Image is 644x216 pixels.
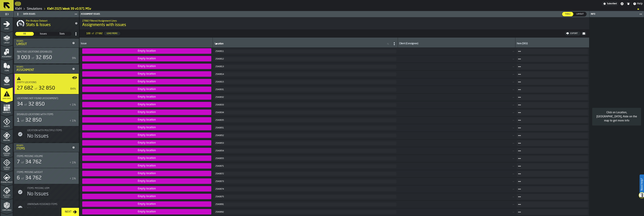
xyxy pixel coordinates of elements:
div: stat-Unknown assigned items [14,200,79,216]
div: stat-Location with multiple Items [14,126,79,142]
button: button-25A0072 [214,172,396,176]
span: — [399,165,514,168]
span: Picking Policy [1,181,13,183]
label: button-switch-multi-Layout [574,12,587,16]
span: — [399,96,514,99]
span: 32 850 [28,102,45,107]
span: — [399,73,514,76]
div: Items [16,147,71,151]
div: Title [17,97,72,100]
button: button-25A0014 [214,72,396,76]
div: Title [17,51,72,53]
div: thumb [53,32,71,36]
div: thumb [15,32,34,36]
span: Location with multiple Items [27,129,62,132]
li: menu Assignment [1,45,13,59]
label: button-toggle-Show on Map [72,74,77,94]
button: button-Next [61,208,79,216]
li: menu Picking Policy [1,171,13,185]
div: Title [17,81,72,84]
div: Title [17,81,76,84]
span: Dataset Issue Reason [82,56,211,61]
div: title-Assignments with issues [80,17,589,29]
span: — [399,180,514,183]
div: < 1% [70,161,76,165]
div: 1 [17,117,20,123]
span: Routing [1,140,13,142]
div: Title [27,203,72,206]
button: button-25A0075 [214,195,396,199]
div: Title [17,51,76,53]
div: 25A0053 [215,142,395,144]
a: link-to-/wh/i/4fb45246-3b77-4bb5-b880-c337c3c5facb [15,7,22,11]
label: Need Help? [640,175,644,194]
div: Title [17,97,76,100]
button: button-25A0031 [214,88,396,92]
button: button-25A0034 [214,111,396,114]
div: 25A0014 [215,73,395,76]
label: button-toggle-Notifications [625,2,631,5]
span: Orders [1,84,13,86]
div: 25A0012 [215,58,395,60]
a: link-to-/wh/i/4fb45246-3b77-4bb5-b880-c337c3c5facb [27,7,42,11]
button: button-25A0011 [214,49,396,53]
span: Dataset Issue Reason [82,194,211,199]
div: Title [27,129,76,132]
span: Stats [53,32,71,36]
div: stat-Items: Missing UOM [14,184,79,200]
button: button-25A0073 [214,180,396,183]
div: Title [27,187,72,190]
div: Menu Subscription [602,2,617,6]
span: — [399,111,514,114]
div: thumb [34,32,53,36]
header: Assignment issues [80,11,589,17]
span: 34 762 [25,160,42,165]
li: menu Orders [1,73,13,87]
button: button-25A0052 [214,134,396,137]
div: 25A0052 [215,134,395,137]
span: — [399,127,514,129]
div: Title [17,155,72,158]
div: 25A0011 [215,50,395,53]
span: Dataset Issue Reason [82,64,211,69]
li: menu Start [1,18,13,31]
span: — [399,149,514,152]
div: Title [17,113,76,116]
span: — [399,65,514,68]
li: menu Layout [1,31,13,45]
div: Assignment issues [80,13,335,15]
span: — [399,142,514,145]
label: button-toggle-Close me [74,12,78,16]
span: Items: Missing UOM [27,187,49,190]
label: button-switch-multi-Stats [53,32,72,36]
span: Empty locations [17,81,37,84]
span: Subscribed [607,3,617,5]
input: label [214,42,392,46]
span: Heatmaps [1,112,13,114]
span: Dataset Issue Reason [82,171,211,176]
div: stat-Locations not found (Assignment) [14,94,79,110]
li: menu Compliance [1,199,13,212]
div: Title [17,171,76,174]
span: — [399,81,514,83]
header: Info [589,11,644,17]
div: No Issues [27,191,49,197]
span: Dataset Issue Reason [82,117,211,123]
div: stat-Items: Missing Weight [14,168,79,184]
button: button-25A0012 [214,57,396,61]
span: — [399,104,514,106]
span: Start [1,28,13,30]
span: Dataset Issue Reason [82,140,211,146]
span: of [92,32,94,35]
button: button-25A0051 [214,126,396,130]
div: Title [27,129,72,132]
button: button-25A0055 [214,157,396,160]
span: — [399,50,514,53]
span: Items: Missing Volume [17,155,43,158]
span: Dataset Issue Reason [82,94,211,100]
span: label [215,42,224,45]
button: button-25A0013 [214,65,396,69]
span: Disabled locations with Items [17,113,53,116]
div: Title [17,155,76,158]
div: stat-Inactive Locations (Disabled) [14,48,79,63]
